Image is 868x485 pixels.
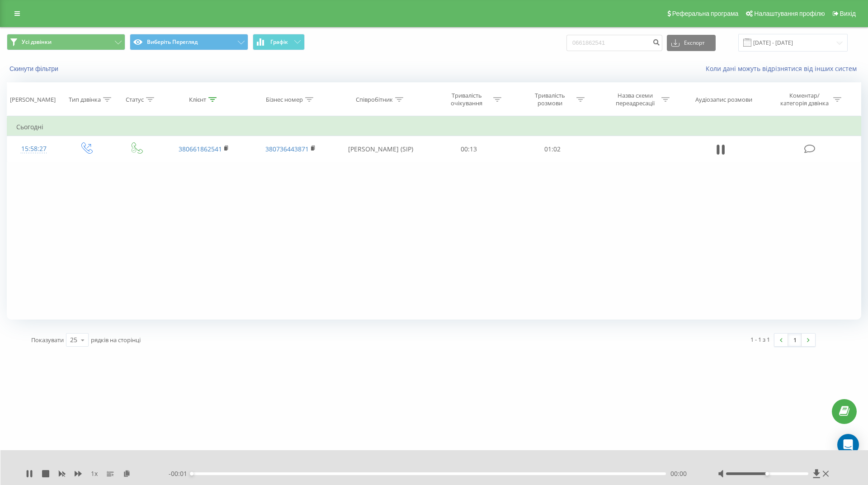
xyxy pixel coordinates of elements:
div: Open Intercom Messenger [837,434,859,456]
a: Коли дані можуть відрізнятися від інших систем [706,64,861,73]
font: [PERSON_NAME] [10,95,56,104]
font: 01:02 [544,145,561,153]
font: Реферальна програма [672,10,739,17]
font: Показувати [31,336,64,344]
span: - 00:01 [169,469,192,478]
font: рядків на сторінці [91,336,141,344]
font: Клієнт [189,95,206,104]
font: 00:13 [461,145,477,153]
font: Виберіть Перегляд [147,38,198,46]
font: Сьогодні [16,122,43,131]
font: Статус [126,95,144,104]
font: Налаштування профілю [754,10,825,17]
font: Усі дзвінки [22,38,52,46]
font: Співробітник [356,95,393,104]
font: Бізнес номер [266,95,303,104]
button: Графік [253,34,305,50]
font: Експорт [684,39,705,47]
font: Аудіозапис розмови [695,95,752,104]
span: 1 x [91,469,98,478]
font: Назва схеми переадресації [616,91,655,107]
font: Вихід [840,10,856,17]
button: Експорт [667,35,716,51]
font: Тривалість розмови [535,91,565,107]
font: 1 - 1 з 1 [750,335,770,344]
font: Тип дзвінка [69,95,101,104]
font: 1 [793,336,797,344]
font: 25 [70,335,77,344]
input: Пошук за номером [566,35,662,51]
font: [PERSON_NAME] (SIP) [348,145,413,153]
a: 380661862541 [179,145,222,153]
button: Скинути фільтри [7,65,63,73]
font: Коли дані можуть відрізнятися від інших систем [706,64,857,73]
font: Скинути фільтри [9,65,58,72]
font: Графік [270,38,288,46]
div: Accessibility label [190,472,193,476]
a: 380736443871 [265,145,309,153]
font: Коментар/категорія дзвінка [780,91,829,107]
font: 15:58:27 [21,144,47,153]
span: 00:00 [670,469,687,478]
div: Accessibility label [765,472,769,476]
font: Тривалість очікування [451,91,482,107]
button: Усі дзвінки [7,34,125,50]
button: Виберіть Перегляд [130,34,248,50]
